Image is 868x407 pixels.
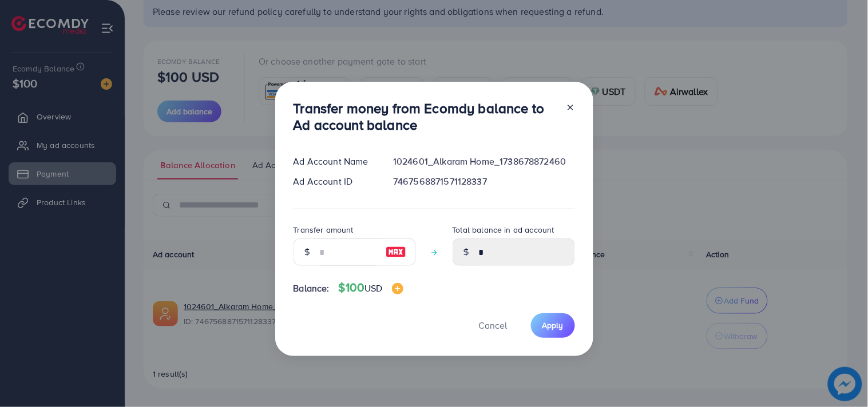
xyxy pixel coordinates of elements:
label: Transfer amount [294,224,354,236]
div: 7467568871571128337 [384,175,584,188]
div: Ad Account Name [284,155,385,168]
span: Apply [542,320,564,331]
img: image [386,245,406,259]
span: Cancel [479,319,508,332]
h4: $100 [339,281,403,295]
button: Apply [531,313,575,338]
span: USD [364,282,382,294]
label: Total balance in ad account [453,224,554,236]
h3: Transfer money from Ecomdy balance to Ad account balance [294,100,557,133]
span: Balance: [294,282,330,295]
img: image [392,283,403,294]
div: 1024601_Alkaram Home_1738678872460 [384,155,584,168]
button: Cancel [465,313,522,338]
div: Ad Account ID [284,175,385,188]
